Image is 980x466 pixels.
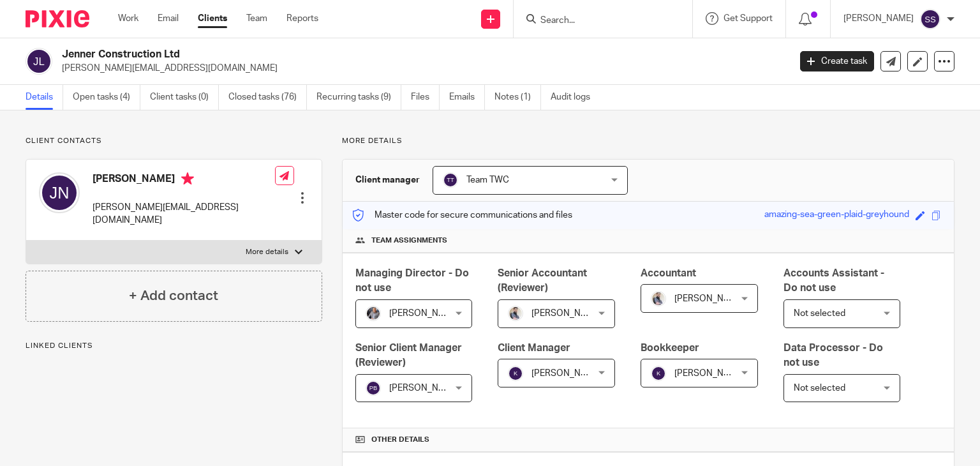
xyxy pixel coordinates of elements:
span: Accountant [641,268,696,278]
h3: Client manager [355,174,420,186]
span: Senior Accountant (Reviewer) [498,268,587,293]
span: Other details [371,435,429,445]
img: Pixie [26,10,89,27]
span: Senior Client Manager (Reviewer) [355,343,462,368]
span: Bookkeeper [641,343,699,353]
img: svg%3E [26,48,52,75]
p: More details [342,136,954,146]
h4: + Add contact [129,286,218,306]
span: Not selected [794,309,845,318]
a: Files [411,85,440,110]
span: Not selected [794,384,845,393]
a: Details [26,85,63,110]
a: Audit logs [551,85,600,110]
p: Master code for secure communications and files [352,209,572,222]
p: More details [246,247,288,257]
span: Data Processor - Do not use [783,343,883,368]
span: [PERSON_NAME] [674,294,745,303]
span: Get Support [724,14,773,23]
span: [PERSON_NAME] [389,309,459,318]
img: svg%3E [366,380,381,396]
span: [PERSON_NAME] [531,309,602,318]
a: Recurring tasks (9) [316,85,401,110]
div: amazing-sea-green-plaid-greyhound [764,208,909,223]
a: Work [118,12,138,25]
a: Create task [800,51,874,71]
span: [PERSON_NAME] [531,369,602,378]
img: Pixie%2002.jpg [508,306,523,321]
img: svg%3E [443,172,458,188]
a: Clients [198,12,227,25]
span: Team assignments [371,236,447,246]
h2: Jenner Construction Ltd [62,48,637,61]
span: [PERSON_NAME] [389,384,459,393]
p: [PERSON_NAME][EMAIL_ADDRESS][DOMAIN_NAME] [62,62,781,75]
a: Closed tasks (76) [228,85,307,110]
i: Primary [181,172,194,185]
img: svg%3E [651,366,666,381]
span: Client Manager [498,343,570,353]
a: Reports [286,12,318,25]
span: Managing Director - Do not use [355,268,469,293]
img: Pixie%2002.jpg [651,291,666,306]
a: Notes (1) [494,85,541,110]
input: Search [539,15,654,27]
span: [PERSON_NAME] [674,369,745,378]
a: Email [158,12,179,25]
p: Linked clients [26,341,322,351]
h4: [PERSON_NAME] [93,172,275,188]
img: svg%3E [39,172,80,213]
p: [PERSON_NAME][EMAIL_ADDRESS][DOMAIN_NAME] [93,201,275,227]
span: Team TWC [466,176,509,184]
a: Emails [449,85,485,110]
a: Team [246,12,267,25]
a: Client tasks (0) [150,85,219,110]
p: Client contacts [26,136,322,146]
span: Accounts Assistant - Do not use [783,268,884,293]
a: Open tasks (4) [73,85,140,110]
img: svg%3E [920,9,940,29]
p: [PERSON_NAME] [843,12,914,25]
img: -%20%20-%20studio@ingrained.co.uk%20for%20%20-20220223%20at%20101413%20-%201W1A2026.jpg [366,306,381,321]
img: svg%3E [508,366,523,381]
